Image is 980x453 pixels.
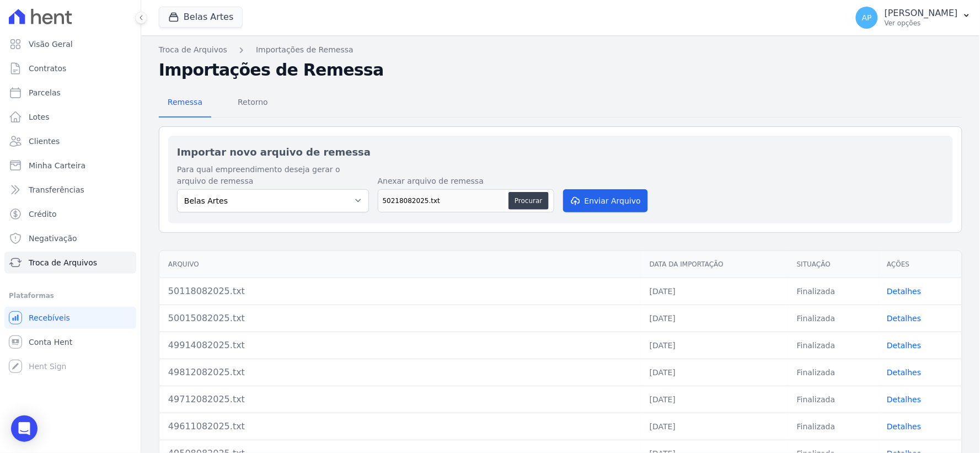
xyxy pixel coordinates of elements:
td: [DATE] [641,413,788,440]
div: Open Intercom Messenger [11,415,38,442]
a: Lotes [4,106,136,128]
nav: Breadcrumb [159,44,962,56]
td: [DATE] [641,332,788,359]
button: Enviar Arquivo [563,189,648,212]
button: Belas Artes [159,7,243,28]
a: Retorno [229,89,277,118]
span: Conta Hent [29,337,72,348]
a: Troca de Arquivos [159,44,227,56]
a: Crédito [4,203,136,225]
span: Lotes [29,111,50,122]
a: Parcelas [4,82,136,104]
td: [DATE] [641,278,788,305]
td: [DATE] [641,386,788,413]
span: Parcelas [29,87,61,98]
th: Arquivo [159,251,641,278]
span: Negativação [29,233,77,244]
label: Anexar arquivo de remessa [378,175,554,187]
button: AP [PERSON_NAME] Ver opções [847,2,980,33]
span: Visão Geral [29,39,73,50]
a: Remessa [159,89,211,118]
td: Finalizada [788,359,878,386]
a: Importações de Remessa [256,44,354,56]
td: [DATE] [641,305,788,332]
label: Para qual empreendimento deseja gerar o arquivo de remessa [177,164,369,187]
th: Data da Importação [641,251,788,278]
td: Finalizada [788,386,878,413]
div: 50118082025.txt [168,285,632,298]
td: Finalizada [788,278,878,305]
div: 49712082025.txt [168,393,632,406]
span: Remessa [161,91,209,113]
a: Detalhes [887,422,922,431]
a: Detalhes [887,368,922,377]
div: 49914082025.txt [168,339,632,352]
td: Finalizada [788,332,878,359]
h2: Importar novo arquivo de remessa [177,145,944,159]
a: Conta Hent [4,331,136,353]
div: 49611082025.txt [168,420,632,433]
a: Troca de Arquivos [4,252,136,274]
div: 50015082025.txt [168,312,632,325]
a: Clientes [4,130,136,152]
a: Transferências [4,179,136,201]
span: Clientes [29,136,60,147]
td: [DATE] [641,359,788,386]
a: Visão Geral [4,33,136,55]
a: Detalhes [887,395,922,404]
a: Detalhes [887,341,922,350]
th: Situação [788,251,878,278]
button: Procurar [508,192,548,210]
a: Negativação [4,227,136,249]
span: Recebíveis [29,312,70,323]
h2: Importações de Remessa [159,60,962,80]
span: Minha Carteira [29,160,85,171]
span: Troca de Arquivos [29,257,97,268]
a: Minha Carteira [4,154,136,177]
a: Contratos [4,57,136,79]
p: [PERSON_NAME] [885,8,958,19]
span: AP [862,14,872,22]
span: Contratos [29,63,66,74]
div: 49812082025.txt [168,366,632,379]
td: Finalizada [788,413,878,440]
a: Recebíveis [4,307,136,329]
a: Detalhes [887,287,922,296]
span: Crédito [29,209,57,220]
span: Transferências [29,184,84,195]
span: Retorno [231,91,275,113]
p: Ver opções [885,19,958,28]
th: Ações [879,251,962,278]
td: Finalizada [788,305,878,332]
a: Detalhes [887,314,922,323]
div: Plataformas [9,289,132,302]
